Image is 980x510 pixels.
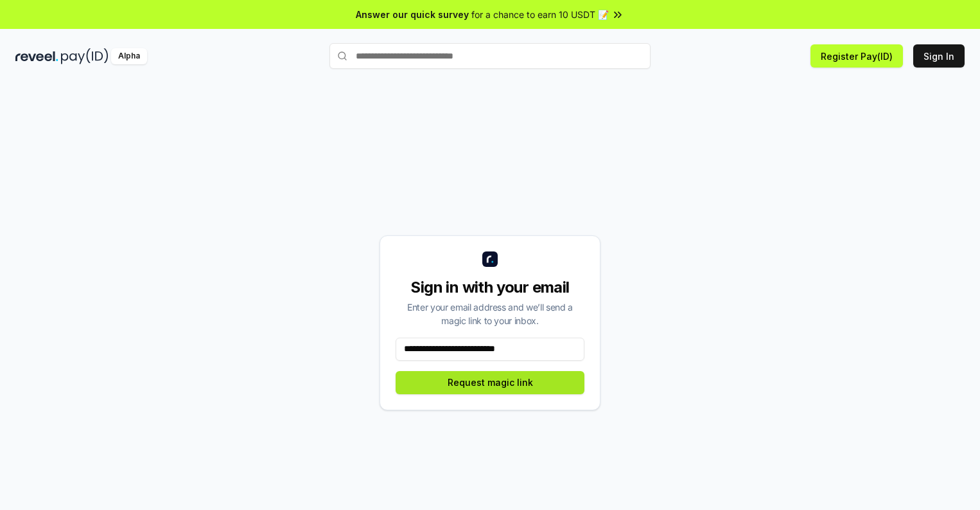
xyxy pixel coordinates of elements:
img: reveel_dark [15,48,58,64]
button: Request magic link [396,371,584,394]
div: Sign in with your email [396,277,584,298]
div: Enter your email address and we’ll send a magic link to your inbox. [396,300,584,327]
span: for a chance to earn 10 USDT 📝 [471,8,609,21]
button: Register Pay(ID) [810,44,903,68]
button: Sign In [913,44,965,68]
div: Alpha [111,48,147,64]
span: Answer our quick survey [356,8,469,21]
img: pay_id [61,48,109,64]
img: logo_small [482,251,498,267]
